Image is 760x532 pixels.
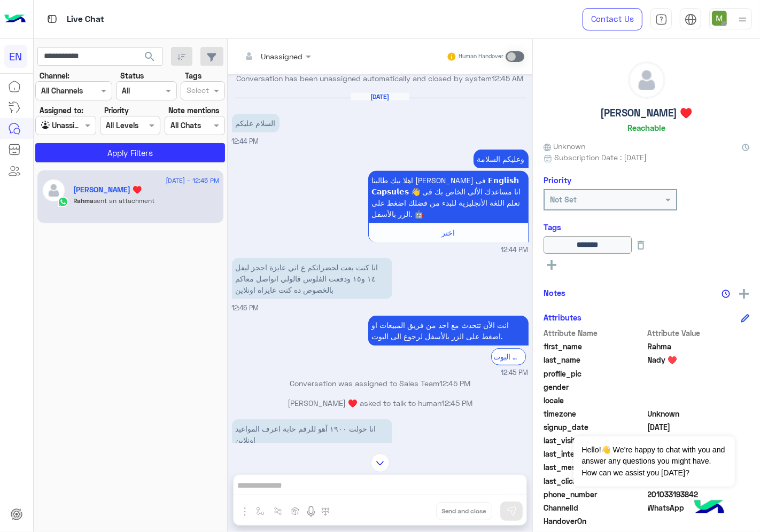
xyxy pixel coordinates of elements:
[544,354,646,365] span: last_name
[648,395,750,406] span: null
[232,114,280,132] p: 17/8/2025, 12:44 PM
[501,368,529,378] span: 12:45 PM
[544,461,646,473] span: last_message
[368,316,529,346] p: 17/8/2025, 12:45 PM
[544,475,646,487] span: last_clicked_button
[544,448,646,459] span: last_interaction
[648,502,750,513] span: 2
[648,515,750,527] span: null
[4,8,26,30] img: Logo
[67,12,104,27] p: Live Chat
[573,436,734,487] span: Hello!👋 We're happy to chat with you and answer any questions you might have. How can we assist y...
[544,140,585,152] span: Unknown
[544,175,571,185] h6: Priority
[104,105,129,116] label: Priority
[554,152,647,163] span: Subscription Date : [DATE]
[492,74,524,83] span: 12:45 AM
[42,178,66,202] img: defaultAdmin.png
[232,378,529,389] p: Conversation was assigned to Sales Team
[40,70,69,81] label: Channel:
[185,70,201,81] label: Tags
[648,327,750,339] span: Attribute Value
[736,13,749,26] img: profile
[648,381,750,393] span: null
[232,137,259,145] span: 12:44 PM
[722,290,730,298] img: notes
[120,70,144,81] label: Status
[655,13,668,26] img: tab
[544,408,646,419] span: timezone
[544,312,581,322] h6: Attributes
[691,489,728,527] img: hulul-logo.png
[544,515,646,527] span: HandoverOn
[544,327,646,339] span: Attribute Name
[166,176,219,185] span: [DATE] - 12:45 PM
[474,150,529,168] p: 17/8/2025, 12:44 PM
[459,52,503,61] small: Human Handover
[491,348,526,365] div: الرجوع الى البوت
[74,197,94,205] span: Rahma
[232,304,259,312] span: 12:45 PM
[94,197,155,205] span: sent an attachment
[627,123,665,132] h6: Reachable
[601,107,693,119] h5: [PERSON_NAME] ♥️
[441,228,455,237] span: اختر
[58,197,68,207] img: WhatsApp
[629,62,665,98] img: defaultAdmin.png
[544,421,646,433] span: signup_date
[168,105,219,116] label: Note mentions
[74,185,142,194] h5: Rahma Nady ♥️
[439,379,470,388] span: 12:45 PM
[544,341,646,352] span: first_name
[35,143,225,162] button: Apply Filters
[368,171,529,223] p: 17/8/2025, 12:44 PM
[441,398,472,408] span: 12:45 PM
[436,502,492,520] button: Send and close
[739,289,749,299] img: add
[685,13,697,26] img: tab
[648,354,750,365] span: Nady ♥️
[40,105,83,116] label: Assigned to:
[544,381,646,393] span: gender
[583,8,642,30] a: Contact Us
[650,8,672,30] a: tab
[232,73,529,84] p: Conversation has been unassigned automatically and closed by system
[351,93,409,100] h6: [DATE]
[544,368,646,379] span: profile_pic
[137,47,163,70] button: search
[232,419,392,449] p: 17/8/2025, 12:45 PM
[4,45,27,68] div: EN
[648,408,750,419] span: Unknown
[371,453,390,472] img: scroll
[143,50,156,63] span: search
[712,11,727,26] img: userImage
[232,397,529,409] p: [PERSON_NAME] ♥️ asked to talk to human
[544,288,565,298] h6: Notes
[232,258,392,299] p: 17/8/2025, 12:45 PM
[648,489,750,500] span: 201033193842
[544,489,646,500] span: phone_number
[501,245,529,255] span: 12:44 PM
[544,222,749,232] h6: Tags
[544,502,646,513] span: ChannelId
[185,84,209,98] div: Select
[544,395,646,406] span: locale
[544,435,646,446] span: last_visited_flow
[45,12,59,26] img: tab
[648,341,750,352] span: Rahma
